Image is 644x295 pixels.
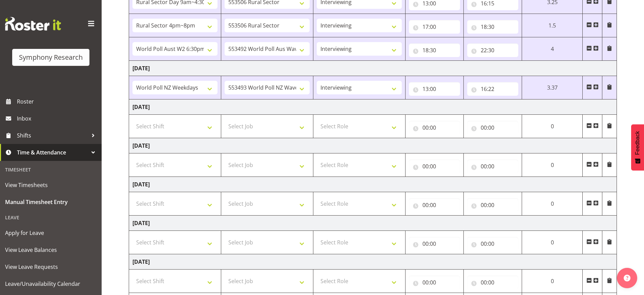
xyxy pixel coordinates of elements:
td: [DATE] [129,138,617,153]
input: Click to select... [409,198,460,212]
td: 4 [522,37,583,61]
td: [DATE] [129,177,617,192]
input: Click to select... [409,276,460,289]
div: Symphony Research [19,52,83,62]
input: Click to select... [409,20,460,34]
input: Click to select... [409,43,460,57]
span: View Timesheets [5,180,97,190]
img: Rosterit website logo [5,17,61,31]
td: 1.5 [522,14,583,37]
input: Click to select... [409,121,460,134]
td: [DATE] [129,254,617,270]
input: Click to select... [467,43,518,57]
button: Feedback - Show survey [631,124,644,170]
td: [DATE] [129,61,617,76]
a: Leave/Unavailability Calendar [2,275,100,292]
input: Click to select... [409,237,460,251]
span: Feedback [635,131,641,155]
img: help-xxl-2.png [624,275,630,281]
div: Timesheet [2,163,100,177]
span: View Leave Balances [5,245,97,255]
a: View Leave Requests [2,258,100,275]
input: Click to select... [467,20,518,34]
input: Click to select... [467,121,518,134]
span: Time & Attendance [17,147,88,158]
input: Click to select... [409,160,460,173]
span: View Leave Requests [5,262,97,272]
td: [DATE] [129,216,617,231]
a: Apply for Leave [2,224,100,241]
div: Leave [2,210,100,224]
td: 0 [522,231,583,254]
input: Click to select... [467,160,518,173]
input: Click to select... [467,276,518,289]
input: Click to select... [467,237,518,251]
td: 3.37 [522,76,583,99]
td: [DATE] [129,99,617,115]
a: View Timesheets [2,177,100,193]
span: Inbox [17,113,98,124]
input: Click to select... [467,198,518,212]
span: Manual Timesheet Entry [5,197,97,207]
span: Apply for Leave [5,228,97,238]
td: 0 [522,153,583,177]
td: 0 [522,192,583,216]
input: Click to select... [409,82,460,96]
span: Shifts [17,130,88,141]
td: 0 [522,270,583,293]
span: Leave/Unavailability Calendar [5,279,97,289]
input: Click to select... [467,82,518,96]
span: Roster [17,96,98,107]
td: 0 [522,115,583,138]
a: View Leave Balances [2,241,100,258]
a: Manual Timesheet Entry [2,193,100,210]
